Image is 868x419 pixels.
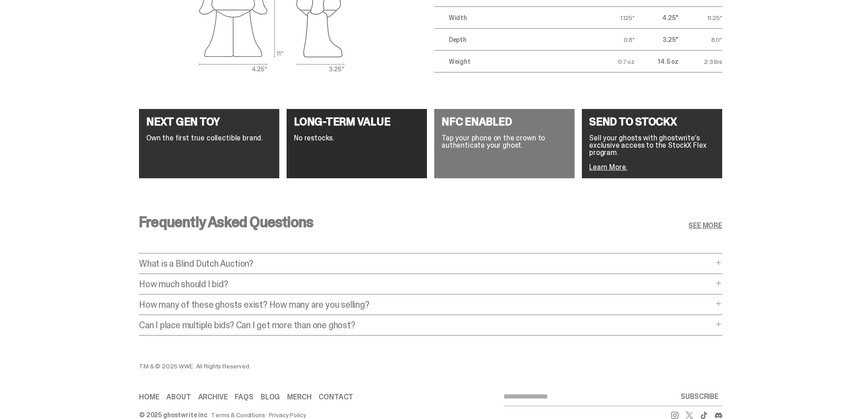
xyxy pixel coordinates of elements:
p: Can I place multiple bids? Can I get more than one ghost? [139,321,713,330]
a: Privacy Policy [269,412,306,418]
p: How many of these ghosts exist? How many are you selling? [139,300,713,309]
td: 4.25" [635,7,678,29]
p: What is a Blind Dutch Auction? [139,259,713,268]
a: Contact [318,393,353,401]
p: Tap your phone on the crown to authenticate your ghost. [442,134,567,149]
td: 0.8" [591,29,635,51]
a: Learn More. [589,162,627,172]
a: SEE MORE [688,222,722,229]
a: Home [139,393,159,401]
h4: SEND TO STOCKX [589,116,715,127]
td: 14.5 oz [635,51,678,72]
button: SUBSCRIBE [677,388,722,406]
td: 3.25" [635,29,678,51]
p: Sell your ghosts with ghostwrite’s exclusive access to the StockX Flex program. [589,134,715,156]
td: 8.0" [678,29,722,51]
h4: NEXT GEN TOY [146,116,272,127]
td: 1.125" [591,7,635,29]
div: © 2025 ghostwrite inc [139,412,207,418]
a: Archive [198,393,228,401]
a: Merch [287,393,311,401]
td: 11.25" [678,7,722,29]
td: Depth [434,29,591,51]
p: How much should I bid? [139,279,713,289]
td: 2.3 lbs [678,51,722,72]
td: Width [434,7,591,29]
a: FAQs [235,393,253,401]
p: Own the first true collectible brand. [146,134,272,142]
h3: Frequently Asked Questions [139,215,313,229]
a: About [166,393,190,401]
a: Terms & Conditions [211,412,265,418]
h4: NFC ENABLED [442,116,567,127]
td: 0.7 oz [591,51,635,72]
p: No restocks. [294,134,420,142]
td: Weight [434,51,591,72]
div: TM & © 2025 WWE. All Rights Reserved. [139,363,503,369]
h4: LONG-TERM VALUE [294,116,420,127]
a: Blog [261,393,280,401]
